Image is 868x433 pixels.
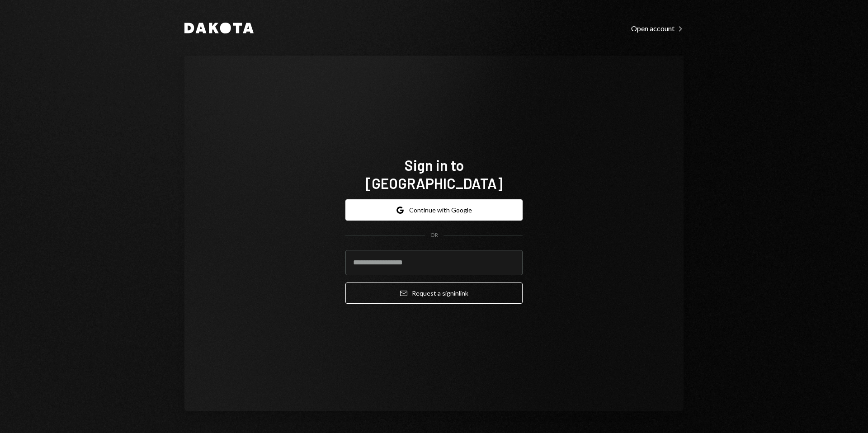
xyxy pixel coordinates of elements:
a: Open account [631,23,684,33]
div: OR [430,231,438,239]
button: Continue with Google [345,199,523,221]
h1: Sign in to [GEOGRAPHIC_DATA] [345,156,523,192]
div: Open account [631,24,684,33]
button: Request a signinlink [345,282,523,304]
